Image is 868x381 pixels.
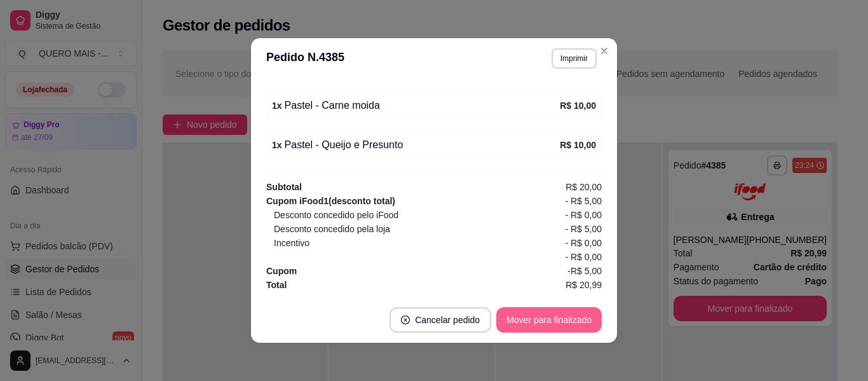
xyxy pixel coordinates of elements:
[266,48,344,69] h3: Pedido N. 4385
[272,137,560,153] div: Pastel - Queijo e Presunto
[565,222,602,236] span: - R$ 5,00
[565,194,602,208] span: - R$ 5,00
[565,208,602,222] span: - R$ 0,00
[266,266,297,276] strong: Cupom
[552,48,597,69] button: Imprimir
[266,182,302,192] strong: Subtotal
[274,208,398,222] span: Desconto concedido pelo iFood
[272,98,560,113] div: Pastel - Carne moida
[390,307,491,333] button: close-circleCancelar pedido
[274,222,390,236] span: Desconto concedido pela loja
[594,41,614,61] button: Close
[565,236,602,250] span: - R$ 0,00
[560,140,596,150] strong: R$ 10,00
[567,264,602,278] span: -R$ 5,00
[401,315,410,324] span: close-circle
[565,250,602,264] span: - R$ 0,00
[566,278,602,292] span: R$ 20,99
[496,307,602,333] button: Mover para finalizado
[560,100,596,111] strong: R$ 10,00
[272,140,282,150] strong: 1 x
[272,100,282,111] strong: 1 x
[266,196,395,206] strong: Cupom iFood 1 (desconto total)
[266,280,287,290] strong: Total
[274,236,309,250] span: Incentivo
[566,180,602,194] span: R$ 20,00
